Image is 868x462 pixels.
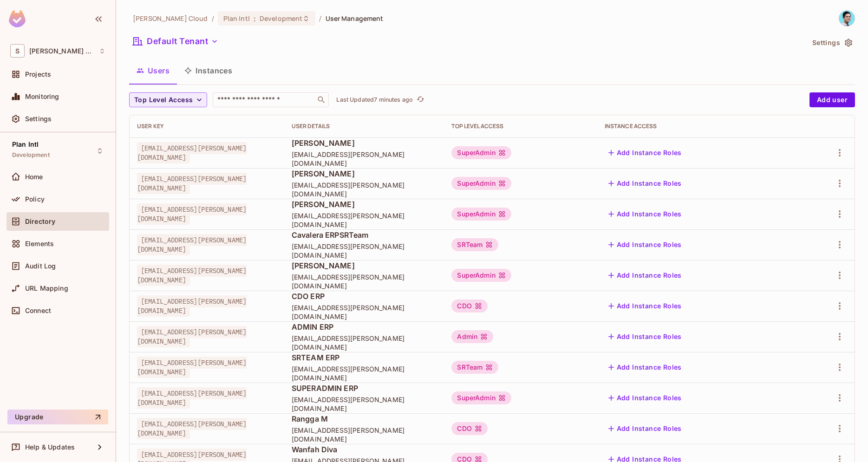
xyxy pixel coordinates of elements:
span: Development [12,151,50,159]
div: SuperAdmin [451,391,511,404]
span: [EMAIL_ADDRESS][PERSON_NAME][DOMAIN_NAME] [292,395,437,413]
span: Audit Log [25,262,56,270]
img: Aldy Cavalera [839,11,855,26]
div: Instance Access [605,123,786,130]
span: [EMAIL_ADDRESS][PERSON_NAME][DOMAIN_NAME] [137,295,247,317]
button: Add Instance Roles [605,329,685,344]
span: [EMAIL_ADDRESS][PERSON_NAME][DOMAIN_NAME] [292,150,437,168]
button: Instances [177,59,240,82]
div: SuperAdmin [451,177,511,190]
span: Development [260,14,302,23]
span: Monitoring [25,93,59,100]
span: [EMAIL_ADDRESS][PERSON_NAME][DOMAIN_NAME] [292,303,437,321]
span: URL Mapping [25,285,68,292]
button: Upgrade [7,410,108,424]
div: SRTeam [451,361,498,374]
span: [EMAIL_ADDRESS][PERSON_NAME][DOMAIN_NAME] [137,387,247,409]
button: Users [129,59,177,82]
span: Settings [25,115,52,123]
span: [EMAIL_ADDRESS][PERSON_NAME][DOMAIN_NAME] [292,334,437,351]
button: Add Instance Roles [605,390,685,405]
span: [PERSON_NAME] [292,169,437,179]
button: Add Instance Roles [605,207,685,221]
button: Add Instance Roles [605,237,685,252]
img: SReyMgAAAABJRU5ErkJggg== [9,10,26,27]
span: Click to refresh data [413,94,426,105]
span: refresh [417,95,424,104]
span: the active workspace [133,14,208,23]
button: Default Tenant [129,34,222,49]
span: Policy [25,195,45,203]
span: Help & Updates [25,443,75,451]
span: [EMAIL_ADDRESS][PERSON_NAME][DOMAIN_NAME] [292,364,437,382]
div: SuperAdmin [451,208,511,221]
span: S [10,44,25,58]
span: [EMAIL_ADDRESS][PERSON_NAME][DOMAIN_NAME] [137,326,247,347]
button: Add Instance Roles [605,360,685,375]
div: User Details [292,123,437,130]
span: [EMAIL_ADDRESS][PERSON_NAME][DOMAIN_NAME] [292,181,437,198]
span: Directory [25,218,55,225]
span: [PERSON_NAME] [292,260,437,271]
span: Plan Intl [12,141,39,148]
span: [EMAIL_ADDRESS][PERSON_NAME][DOMAIN_NAME] [137,418,247,439]
span: Workspace: Sawala Cloud [29,47,94,55]
button: Add user [809,92,855,107]
div: SuperAdmin [451,146,511,159]
span: SRTEAM ERP [292,352,437,363]
span: Plan Intl [223,14,250,23]
button: Top Level Access [129,92,207,107]
span: [EMAIL_ADDRESS][PERSON_NAME][DOMAIN_NAME] [137,142,247,163]
div: Admin [451,330,493,343]
span: Connect [25,307,51,314]
span: [PERSON_NAME] [292,138,437,148]
span: [EMAIL_ADDRESS][PERSON_NAME][DOMAIN_NAME] [137,203,247,225]
div: User Key [137,123,277,130]
span: [EMAIL_ADDRESS][PERSON_NAME][DOMAIN_NAME] [137,265,247,286]
div: CDO [451,422,487,435]
span: Home [25,173,43,181]
span: Wanfah Diva [292,444,437,455]
span: [EMAIL_ADDRESS][PERSON_NAME][DOMAIN_NAME] [137,173,247,194]
span: Elements [25,240,54,247]
span: [EMAIL_ADDRESS][PERSON_NAME][DOMAIN_NAME] [292,273,437,290]
button: Add Instance Roles [605,421,685,436]
span: [EMAIL_ADDRESS][PERSON_NAME][DOMAIN_NAME] [292,242,437,260]
div: SRTeam [451,238,498,251]
span: User Management [326,14,384,23]
button: Add Instance Roles [605,299,685,313]
button: Add Instance Roles [605,268,685,283]
span: [EMAIL_ADDRESS][PERSON_NAME][DOMAIN_NAME] [137,234,247,255]
span: : [253,15,256,22]
span: ADMIN ERP [292,322,437,332]
li: / [319,14,321,23]
button: Settings [809,35,855,50]
span: Rangga M [292,414,437,424]
p: Last Updated 7 minutes ago [336,96,413,104]
span: Top Level Access [134,94,193,106]
span: [EMAIL_ADDRESS][PERSON_NAME][DOMAIN_NAME] [292,426,437,443]
span: [EMAIL_ADDRESS][PERSON_NAME][DOMAIN_NAME] [137,357,247,378]
div: SuperAdmin [451,269,511,282]
button: Add Instance Roles [605,145,685,160]
span: Cavalera ERPSRTeam [292,230,437,240]
button: refresh [415,94,426,105]
div: CDO [451,299,487,312]
div: Top Level Access [451,123,589,130]
span: [PERSON_NAME] [292,199,437,209]
span: Projects [25,71,51,78]
button: Add Instance Roles [605,176,685,191]
span: CDO ERP [292,291,437,301]
li: / [212,14,214,23]
span: SUPERADMIN ERP [292,383,437,393]
span: [EMAIL_ADDRESS][PERSON_NAME][DOMAIN_NAME] [292,211,437,229]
